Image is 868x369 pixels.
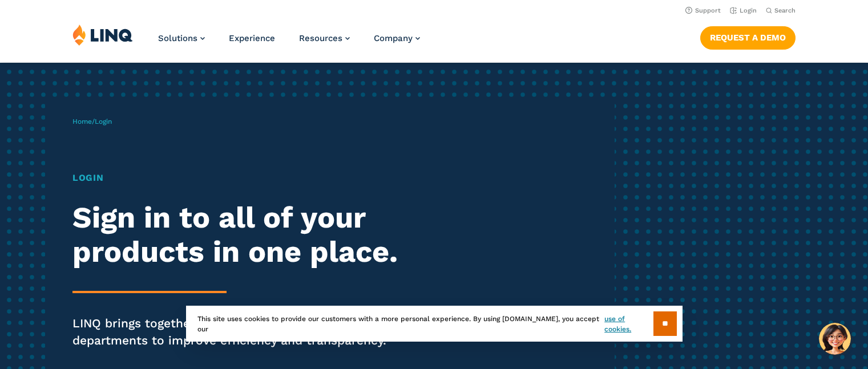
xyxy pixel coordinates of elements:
[72,117,112,125] span: /
[158,24,420,62] nav: Primary Navigation
[95,117,112,125] span: Login
[700,26,796,49] a: Request a Demo
[72,24,133,46] img: LINQ | K‑12 Software
[730,7,757,14] a: Login
[186,306,683,342] div: This site uses cookies to provide our customers with a more personal experience. By using [DOMAIN...
[766,6,796,15] button: Open Search Bar
[700,24,796,49] nav: Button Navigation
[374,33,413,43] span: Company
[685,7,721,14] a: Support
[72,315,407,349] p: LINQ brings together students, parents and all your departments to improve efficiency and transpa...
[604,314,653,334] a: use of cookies.
[774,7,796,14] span: Search
[158,33,197,43] span: Solutions
[299,33,350,43] a: Resources
[158,33,205,43] a: Solutions
[72,171,407,185] h1: Login
[299,33,342,43] span: Resources
[229,33,275,43] a: Experience
[72,117,92,125] a: Home
[374,33,420,43] a: Company
[72,201,407,269] h2: Sign in to all of your products in one place.
[819,323,851,355] button: Hello, have a question? Let’s chat.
